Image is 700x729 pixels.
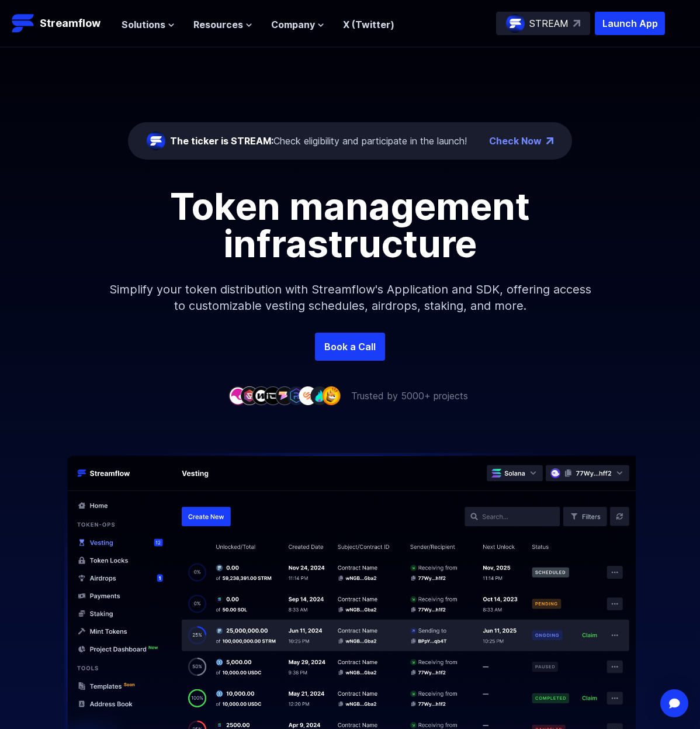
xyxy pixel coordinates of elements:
span: Resources [193,18,243,32]
button: Launch App [595,12,665,35]
img: company-3 [252,386,271,405]
a: Check Now [489,134,542,148]
img: Streamflow Logo [12,12,35,35]
img: company-8 [310,386,329,405]
p: Simplify your token distribution with Streamflow's Application and SDK, offering access to custom... [99,262,601,333]
button: Company [271,18,324,32]
img: company-1 [228,386,247,405]
img: company-5 [275,386,294,405]
button: Solutions [122,18,175,32]
a: Streamflow [12,12,110,35]
img: top-right-arrow.png [546,137,553,144]
img: company-6 [287,386,306,405]
span: The ticker is STREAM: [170,135,273,147]
img: streamflow-logo-circle.png [147,132,165,150]
div: Check eligibility and participate in the launch! [170,134,467,148]
img: company-2 [240,386,259,405]
p: STREAM [529,16,569,30]
img: company-4 [264,386,282,405]
h1: Token management infrastructure [87,188,613,262]
img: streamflow-logo-circle.png [506,14,525,33]
a: STREAM [496,12,590,35]
p: Trusted by 5000+ projects [351,389,468,403]
span: Company [271,18,315,32]
span: Solutions [122,18,165,32]
a: X (Twitter) [343,19,394,30]
button: Resources [193,18,252,32]
a: Book a Call [315,333,385,361]
p: Streamflow [40,15,101,32]
img: company-7 [299,386,317,405]
img: top-right-arrow.svg [573,20,580,27]
img: company-9 [322,386,341,405]
div: Open Intercom Messenger [660,689,688,717]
